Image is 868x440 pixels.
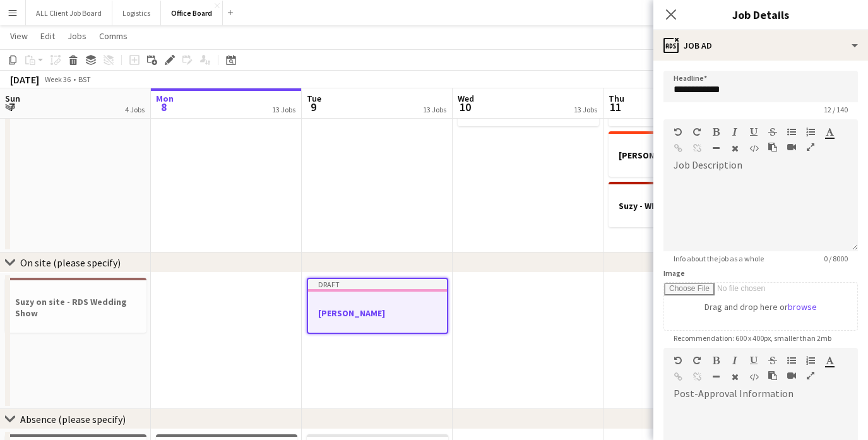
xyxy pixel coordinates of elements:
h3: Suzy on site - RDS Wedding Show [5,296,146,319]
div: Job Ad [653,30,868,61]
button: Undo [674,127,682,137]
button: Clear Formatting [730,143,739,153]
a: Edit [35,28,60,44]
span: 11 [607,100,624,114]
a: Jobs [62,28,92,44]
button: Text Color [825,355,834,366]
button: Bold [711,355,720,366]
button: Underline [749,355,758,366]
button: Fullscreen [806,142,815,152]
h3: [PERSON_NAME] [308,307,447,319]
app-job-card: [PERSON_NAME] [609,131,750,177]
span: Sun [5,93,20,104]
button: Ordered List [806,127,815,137]
button: Redo [693,127,701,137]
button: Insert video [787,142,796,152]
button: Horizontal Line [711,143,720,153]
button: Paste as plain text [768,371,777,381]
div: [DATE] [10,73,39,86]
button: Redo [693,355,701,366]
span: Tue [307,93,321,104]
span: Info about the job as a whole [663,254,774,263]
div: 13 Jobs [574,105,597,114]
span: Edit [40,30,55,42]
app-job-card: Suzy on site - RDS Wedding Show [5,278,146,333]
button: Office Board [161,1,223,25]
button: Logistics [112,1,161,25]
button: Paste as plain text [768,142,777,152]
button: HTML Code [749,372,758,382]
button: Fullscreen [806,371,815,381]
div: Absence (please specify) [20,413,126,425]
button: Unordered List [787,127,796,137]
button: Strikethrough [768,355,777,366]
span: Wed [458,93,474,104]
button: Text Color [825,127,834,137]
a: Comms [94,28,133,44]
button: Bold [711,127,720,137]
span: 9 [305,100,321,114]
a: View [5,28,33,44]
button: Underline [749,127,758,137]
span: Jobs [68,30,86,42]
div: On site (please specify) [20,256,121,269]
span: Thu [609,93,624,104]
span: Mon [156,93,174,104]
div: 13 Jobs [272,105,295,114]
button: Ordered List [806,355,815,366]
div: 4 Jobs [125,105,145,114]
button: Insert video [787,371,796,381]
button: Undo [674,355,682,366]
app-job-card: Draft[PERSON_NAME] [307,278,448,334]
h3: [PERSON_NAME] [609,150,750,161]
h3: Job Details [653,6,868,23]
h3: Suzy - WFH [609,200,750,211]
span: 0 / 8000 [814,254,858,263]
span: 12 / 140 [814,105,858,114]
div: 13 Jobs [423,105,446,114]
button: Italic [730,355,739,366]
button: HTML Code [749,143,758,153]
button: Unordered List [787,355,796,366]
span: Recommendation: 600 x 400px, smaller than 2mb [663,333,841,343]
div: Draft [308,279,447,289]
button: Strikethrough [768,127,777,137]
button: Clear Formatting [730,372,739,382]
span: Comms [99,30,128,42]
button: ALL Client Job Board [26,1,112,25]
div: BST [78,74,91,84]
span: Week 36 [42,74,73,84]
span: 8 [154,100,174,114]
span: 10 [456,100,474,114]
span: View [10,30,28,42]
app-job-card: Suzy - WFH [609,182,750,227]
button: Italic [730,127,739,137]
span: 7 [3,100,20,114]
button: Horizontal Line [711,372,720,382]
